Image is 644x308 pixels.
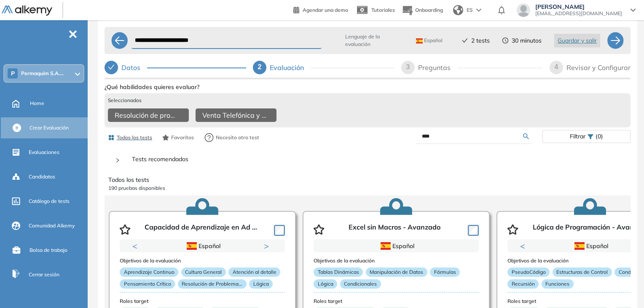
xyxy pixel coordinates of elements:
p: Pensamiento Crítico [120,279,175,289]
span: Resolución de problemas - Básico [115,110,179,120]
p: PseudoCódigo [507,267,550,277]
button: Previous [520,242,529,250]
span: Seleccionados [108,97,142,104]
span: Español [416,37,443,44]
button: 2 [201,253,207,254]
img: ESP [574,242,585,250]
span: Cerrar sesión [29,271,59,278]
div: Preguntas [418,61,457,74]
h3: Objetivos de la evaluación [314,258,479,264]
img: world [453,5,463,15]
p: Recursión [507,279,539,289]
div: Tests recomendados [108,149,627,172]
button: 2 [593,253,600,254]
span: Agendar una demo [303,7,348,13]
img: ESP [381,242,391,250]
span: Todos los tests [117,134,152,141]
div: Datos [105,61,246,74]
span: Comunidad Alkemy [29,222,75,230]
p: Todos los tests [108,176,627,184]
div: Español [537,241,643,251]
p: 190 pruebas disponibles [108,184,627,192]
button: Next [264,242,272,250]
span: 2 tests [471,36,490,45]
span: Lenguaje de la evaluación [345,33,404,48]
span: Catálogo de tests [29,197,70,205]
p: Funciones [542,279,574,289]
p: Capacidad de Aprendizaje en Ad ... [145,223,257,236]
button: 1 [580,253,590,254]
span: (0) [596,130,603,143]
h3: Roles target [120,298,285,304]
div: Datos [121,61,147,74]
button: 1 [187,253,197,254]
button: Guardar y salir [554,34,600,47]
span: Evaluaciones [29,149,59,156]
p: Lógica [249,279,273,289]
span: Candidatos [29,173,55,181]
button: Todos los tests [105,130,156,145]
span: ¿Qué habilidades quieres evaluar? [105,83,199,92]
span: Crear Evaluación [30,124,69,132]
div: Revisar y Configurar [566,61,631,74]
span: 2 [258,63,262,70]
p: Lógica [314,279,337,289]
button: 3 [211,253,217,254]
div: Español [150,241,255,251]
button: Necesito otro test [201,129,263,146]
span: Home [30,100,44,107]
span: right [115,158,120,163]
span: 3 [406,63,410,70]
p: Fórmulas [430,267,460,277]
div: 2Evaluación [253,61,394,74]
p: Manipulación de Datos [366,267,427,277]
button: Previous [132,242,141,250]
p: Tablas Dinámicas [314,267,363,277]
span: ES [467,6,473,14]
span: clock-circle [502,38,508,43]
a: Agendar una demo [293,4,348,14]
span: Filtrar [570,130,585,143]
p: Lógica de Programación - Avanz ... [533,223,644,236]
span: [PERSON_NAME] [535,3,622,10]
div: Español [343,241,449,251]
span: 30 minutos [512,36,542,45]
span: Onboarding [415,7,443,13]
button: Onboarding [402,1,443,19]
p: Excel sin Macros - Avanzado [349,223,440,236]
p: Atención al detalle [228,267,280,277]
p: Condicionales [340,279,381,289]
span: Permaquim S.A.... [21,70,64,77]
span: check [462,38,468,43]
span: Venta Telefónica y Atención al Cliente [202,110,266,120]
span: check [108,64,115,70]
p: Cultura General [181,267,226,277]
img: ESP [187,242,197,250]
div: 3Preguntas [401,61,543,74]
div: Evaluación [270,61,311,74]
p: Aprendizaje Continuo [120,267,178,277]
span: [EMAIL_ADDRESS][DOMAIN_NAME] [535,10,622,17]
h3: Roles target [314,298,479,304]
span: Necesito otro test [216,134,259,141]
span: P [11,70,15,77]
span: Guardar y salir [558,36,597,45]
img: Logo [2,5,52,16]
span: Favoritos [171,134,194,141]
img: arrow [476,8,481,12]
span: 4 [555,63,558,70]
button: Favoritos [159,130,197,145]
span: Tutoriales [371,7,395,13]
h3: Objetivos de la evaluación [120,258,285,264]
img: ESP [416,38,423,43]
div: 4Revisar y Configurar [550,61,631,74]
p: Resolución de Problema... [178,279,247,289]
p: Tests recomendados [125,154,620,167]
span: Bolsa de trabajo [30,246,67,254]
p: Estructuras de Control [553,267,612,277]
